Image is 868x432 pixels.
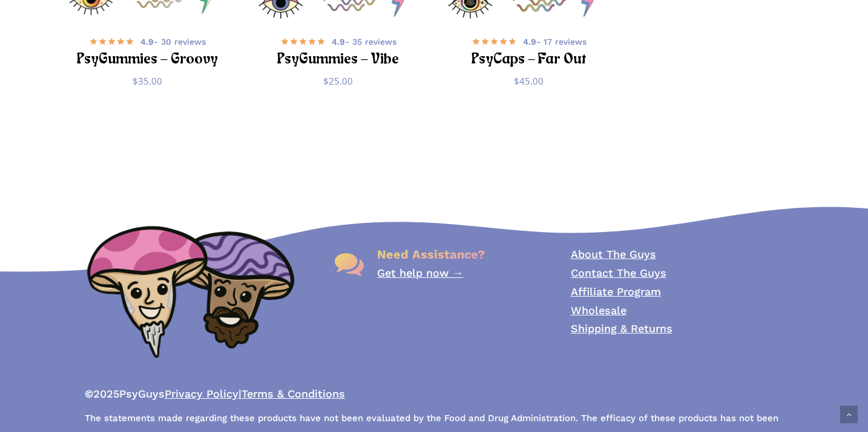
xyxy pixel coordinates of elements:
[571,322,672,335] a: Shipping & Returns
[571,304,626,317] a: Wholesale
[377,247,485,262] span: Need Assistance?
[165,387,238,400] a: Privacy Policy
[242,387,345,400] a: Terms & Conditions
[133,75,162,87] bdi: 35.00
[514,75,519,87] span: $
[571,248,656,260] a: About The Guys
[323,75,353,87] bdi: 25.00
[133,75,138,87] span: $
[85,387,345,403] span: PsyGuys |
[571,285,661,298] a: Affiliate Program
[453,49,604,71] h2: PsyCaps – Far Out
[263,49,413,71] h2: PsyGummies – Vibe
[323,75,329,87] span: $
[140,37,154,47] b: 4.9
[514,75,544,87] bdi: 45.00
[73,49,223,71] h2: PsyGummies – Groovy
[453,34,604,66] a: 4.9- 17 reviews PsyCaps – Far Out
[332,37,345,47] b: 4.9
[263,34,413,66] a: 4.9- 35 reviews PsyGummies – Vibe
[523,37,536,47] b: 4.9
[140,36,206,48] span: - 30 reviews
[377,266,463,279] a: Get help now →
[93,387,119,400] span: 2025
[85,212,297,370] img: PsyGuys Heads Logo
[73,34,223,66] a: 4.9- 30 reviews PsyGummies – Groovy
[523,36,587,48] span: - 17 reviews
[571,266,666,279] a: Contact The Guys
[332,36,396,48] span: - 35 reviews
[840,406,858,424] a: Back to top
[85,387,93,400] b: ©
